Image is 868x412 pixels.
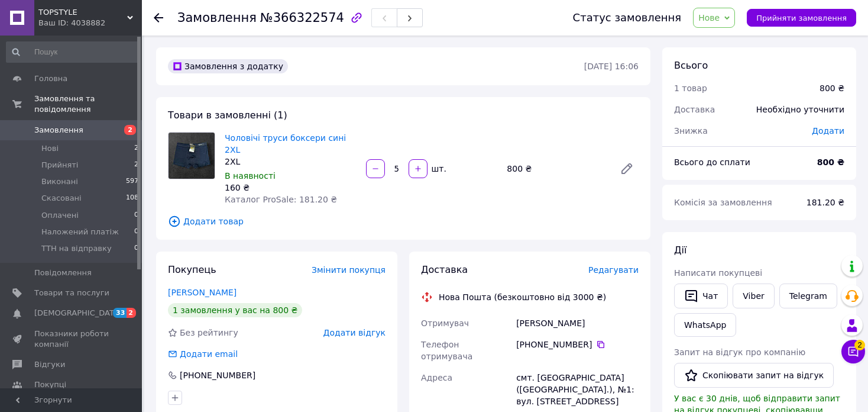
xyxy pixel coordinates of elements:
[516,339,639,350] div: [PHONE_NUMBER]
[41,193,82,204] span: Скасовані
[38,18,142,28] div: Ваш ID: 4038882
[312,265,386,275] span: Змінити покупця
[588,265,639,275] span: Редагувати
[168,59,288,73] div: Замовлення з додатку
[674,198,772,207] span: Комісія за замовлення
[674,284,728,308] button: Чат
[134,160,138,170] span: 2
[514,367,641,412] div: смт. [GEOGRAPHIC_DATA] ([GEOGRAPHIC_DATA].), №1: вул. [STREET_ADDRESS]
[113,308,127,318] span: 33
[225,156,357,168] div: 2XL
[177,11,257,25] span: Замовлення
[179,369,257,381] div: [PHONE_NUMBER]
[127,308,136,318] span: 2
[41,143,59,154] span: Нові
[180,328,238,337] span: Без рейтингу
[41,176,78,187] span: Виконані
[502,160,610,177] div: 800 ₴
[34,329,109,350] span: Показники роботи компанії
[126,193,138,204] span: 108
[674,60,708,71] span: Всього
[779,284,837,308] a: Telegram
[817,157,844,167] b: 800 ₴
[168,110,287,121] span: Товари в замовленні (1)
[6,41,140,63] input: Пошук
[168,215,639,228] span: Додати товар
[747,9,856,27] button: Прийняти замовлення
[41,210,79,221] span: Оплачені
[421,373,452,382] span: Адреса
[674,313,736,337] a: WhatsApp
[749,96,851,123] div: Необхідно уточнити
[179,348,239,360] div: Додати email
[421,318,469,328] span: Отримувач
[323,328,386,337] span: Додати відгук
[573,12,682,24] div: Статус замовлення
[807,198,844,207] span: 181.20 ₴
[615,157,639,181] a: Редагувати
[34,94,142,115] span: Замовлення та повідомлення
[134,210,138,221] span: 0
[674,347,805,357] span: Запит на відгук про компанію
[34,288,109,298] span: Товари та послуги
[674,244,686,256] span: Дії
[260,11,344,25] span: №366322574
[421,340,472,361] span: Телефон отримувача
[34,73,67,84] span: Головна
[733,284,774,308] a: Viber
[34,379,66,390] span: Покупці
[698,13,720,22] span: Нове
[34,359,65,370] span: Відгуки
[225,182,357,194] div: 160 ₴
[514,313,641,334] div: [PERSON_NAME]
[34,125,83,136] span: Замовлення
[812,126,844,136] span: Додати
[134,143,138,154] span: 2
[124,125,136,135] span: 2
[225,195,337,204] span: Каталог ProSale: 181.20 ₴
[429,163,448,175] div: шт.
[41,243,112,254] span: ТТН на відправку
[436,291,609,303] div: Нова Пошта (безкоштовно від 3000 ₴)
[674,157,750,167] span: Всього до сплати
[674,268,762,278] span: Написати покупцеві
[134,243,138,254] span: 0
[674,105,715,114] span: Доставка
[820,82,844,94] div: 800 ₴
[168,264,216,275] span: Покупець
[841,340,865,363] button: Чат з покупцем2
[421,264,468,275] span: Доставка
[41,227,119,237] span: Наложений платіж
[34,308,122,318] span: [DEMOGRAPHIC_DATA]
[854,340,865,350] span: 2
[168,288,237,297] a: [PERSON_NAME]
[168,303,302,317] div: 1 замовлення у вас на 800 ₴
[225,171,276,181] span: В наявності
[756,14,847,22] span: Прийняти замовлення
[225,133,346,154] a: Чоловічі труси боксери сині 2XL
[41,160,78,170] span: Прийняті
[38,7,127,18] span: TOPSTYLE
[674,126,708,136] span: Знижка
[674,83,707,93] span: 1 товар
[584,62,639,71] time: [DATE] 16:06
[134,227,138,237] span: 0
[674,363,834,388] button: Скопіювати запит на відгук
[169,133,215,179] img: Чоловічі труси боксери сині 2XL
[154,12,163,24] div: Повернутися назад
[34,268,92,278] span: Повідомлення
[126,176,138,187] span: 597
[167,348,239,360] div: Додати email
